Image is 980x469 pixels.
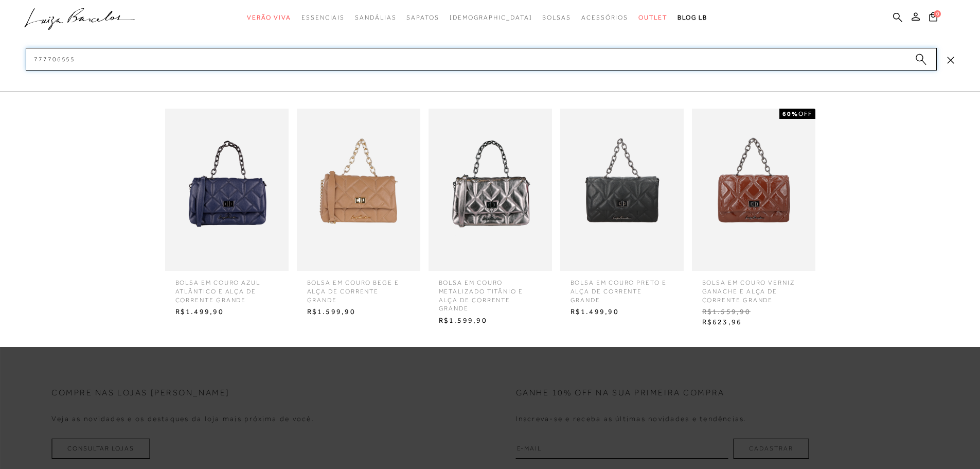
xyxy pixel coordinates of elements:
[581,14,628,21] span: Acessórios
[558,109,686,320] a: BOLSA EM COURO PRETO E ALÇA DE CORRENTE GRANDE BOLSA EM COURO PRETO E ALÇA DE CORRENTE GRANDE R$1...
[429,109,552,271] img: BOLSA EM COURO METALIZADO TITÂNIO E ALÇA DE CORRENTE GRANDE
[299,271,418,304] span: BOLSA EM COURO BEGE E ALÇA DE CORRENTE GRANDE
[355,14,396,21] span: Sandálias
[247,8,291,27] a: categoryNavScreenReaderText
[247,14,291,21] span: Verão Viva
[301,14,345,21] span: Essenciais
[926,11,940,25] button: 0
[560,109,684,271] img: BOLSA EM COURO PRETO E ALÇA DE CORRENTE GRANDE
[406,14,439,21] span: Sapatos
[542,8,571,27] a: categoryNavScreenReaderText
[692,109,815,271] img: BOLSA EM COURO VERNIZ GANACHE E ALÇA DE CORRENTE GRANDE
[638,8,667,27] a: categoryNavScreenReaderText
[168,271,286,304] span: BOLSA EM COURO AZUL ATLÂNTICO E ALÇA DE CORRENTE GRANDE
[426,109,555,328] a: BOLSA EM COURO METALIZADO TITÂNIO E ALÇA DE CORRENTE GRANDE BOLSA EM COURO METALIZADO TITÂNIO E A...
[299,304,418,320] span: R$1.599,90
[168,304,286,320] span: R$1.499,90
[297,109,420,271] img: BOLSA EM COURO BEGE E ALÇA DE CORRENTE GRANDE
[450,8,532,27] a: noSubCategoriesText
[163,109,291,320] a: BOLSA EM COURO AZUL ATLÂNTICO E ALÇA DE CORRENTE GRANDE BOLSA EM COURO AZUL ATLÂNTICO E ALÇA DE C...
[165,109,289,271] img: BOLSA EM COURO AZUL ATLÂNTICO E ALÇA DE CORRENTE GRANDE
[934,10,941,18] span: 0
[26,48,937,71] input: Buscar.
[694,271,813,304] span: BOLSA EM COURO VERNIZ GANACHE E ALÇA DE CORRENTE GRANDE
[689,109,818,330] a: BOLSA EM COURO VERNIZ GANACHE E ALÇA DE CORRENTE GRANDE 60%OFF BOLSA EM COURO VERNIZ GANACHE E AL...
[581,8,628,27] a: categoryNavScreenReaderText
[563,304,681,320] span: R$1.499,90
[450,14,532,21] span: [DEMOGRAPHIC_DATA]
[431,271,549,313] span: BOLSA EM COURO METALIZADO TITÂNIO E ALÇA DE CORRENTE GRANDE
[542,14,571,21] span: Bolsas
[301,8,345,27] a: categoryNavScreenReaderText
[563,271,681,304] span: BOLSA EM COURO PRETO E ALÇA DE CORRENTE GRANDE
[694,315,813,330] span: R$623,96
[406,8,439,27] a: categoryNavScreenReaderText
[798,110,812,117] span: OFF
[638,14,667,21] span: Outlet
[294,109,423,320] a: BOLSA EM COURO BEGE E ALÇA DE CORRENTE GRANDE BOLSA EM COURO BEGE E ALÇA DE CORRENTE GRANDE R$1.5...
[694,304,813,320] span: R$1.559,90
[431,313,549,328] span: R$1.599,90
[782,110,798,117] strong: 60%
[355,8,396,27] a: categoryNavScreenReaderText
[678,8,707,27] a: BLOG LB
[678,14,707,21] span: BLOG LB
